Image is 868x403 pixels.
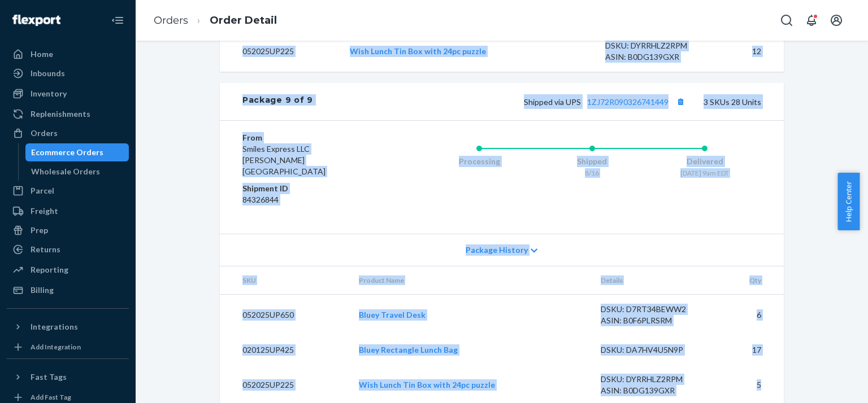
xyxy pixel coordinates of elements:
[242,94,313,109] div: Package 9 of 9
[7,368,129,386] button: Fast Tags
[242,132,377,143] dt: From
[145,4,286,37] ol: breadcrumbs
[220,335,350,365] td: 020125UP425
[775,9,798,32] button: Open Search Box
[31,342,81,352] div: Add Integration
[837,173,860,230] button: Help Center
[466,244,528,256] span: Package History
[7,340,129,354] a: Add Integration
[7,182,129,200] a: Parcel
[648,168,761,178] div: [DATE] 9am EDT
[31,88,67,99] div: Inventory
[31,166,100,177] div: Wholesale Orders
[7,64,129,82] a: Inbounds
[673,94,688,109] button: Copy tracking number
[359,345,458,354] a: Bluey Rectangle Lunch Bag
[7,124,129,142] a: Orders
[31,205,58,217] div: Freight
[12,15,60,26] img: Flexport logo
[313,94,761,109] div: 3 SKUs 28 Units
[25,143,129,161] a: Ecommerce Orders
[31,68,65,79] div: Inbounds
[154,14,188,27] a: Orders
[7,202,129,220] a: Freight
[7,240,129,259] a: Returns
[7,281,129,299] a: Billing
[601,304,707,315] div: DSKU: D7RT34BEWW2
[210,14,277,27] a: Order Detail
[31,284,54,296] div: Billing
[592,266,716,295] th: Details
[524,97,688,107] span: Shipped via UPS
[31,392,71,402] div: Add Fast Tag
[242,144,325,176] span: Smiles Express LLC [PERSON_NAME][GEOGRAPHIC_DATA]
[31,185,54,196] div: Parcel
[7,221,129,239] a: Prep
[220,266,350,295] th: SKU
[715,266,784,295] th: Qty
[350,46,486,56] a: Wish Lunch Tin Box with 24pc puzzle
[31,128,58,139] div: Orders
[25,163,129,181] a: Wholesale Orders
[31,49,53,60] div: Home
[220,295,350,336] td: 052025UP650
[106,9,129,32] button: Close Navigation
[536,168,649,178] div: 8/16
[715,295,784,336] td: 6
[601,374,707,385] div: DSKU: DYRRHLZ2RPM
[31,244,60,255] div: Returns
[601,385,707,396] div: ASIN: B0DG139GXR
[648,156,761,167] div: Delivered
[715,335,784,365] td: 17
[359,380,495,389] a: Wish Lunch Tin Box with 24pc puzzle
[605,40,711,51] div: DSKU: DYRRHLZ2RPM
[721,31,784,72] td: 12
[31,321,78,332] div: Integrations
[31,225,48,236] div: Prep
[605,51,711,63] div: ASIN: B0DG139GXR
[350,266,592,295] th: Product Name
[359,310,426,319] a: Bluey Travel Desk
[601,344,707,356] div: DSKU: DA7HV4U5N9P
[220,31,341,72] td: 052025UP225
[7,85,129,103] a: Inventory
[31,108,90,120] div: Replenishments
[242,183,377,194] dt: Shipment ID
[587,97,669,107] a: 1ZJ72R090326741449
[31,147,103,158] div: Ecommerce Orders
[536,156,649,167] div: Shipped
[7,45,129,63] a: Home
[601,315,707,326] div: ASIN: B0F6PLRSRM
[31,371,67,383] div: Fast Tags
[7,105,129,123] a: Replenishments
[423,156,536,167] div: Processing
[31,264,68,275] div: Reporting
[800,9,823,32] button: Open notifications
[825,9,848,32] button: Open account menu
[7,318,129,336] button: Integrations
[242,194,377,205] dd: 84326844
[7,261,129,279] a: Reporting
